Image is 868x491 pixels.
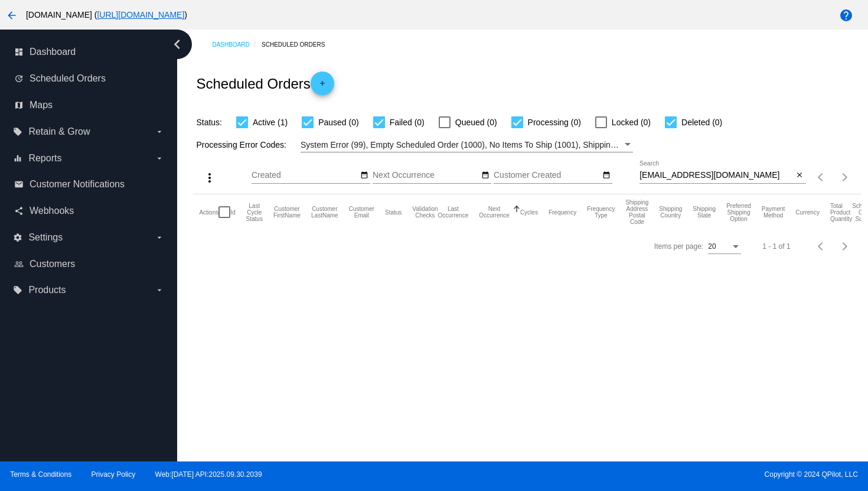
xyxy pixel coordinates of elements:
mat-icon: date_range [602,171,611,180]
h2: Scheduled Orders [196,71,334,95]
span: Queued (0) [455,115,497,129]
i: update [14,74,24,83]
i: equalizer [13,154,22,163]
span: Deleted (0) [681,115,722,129]
span: Reports [28,153,61,164]
button: Change sorting for ShippingPostcode [625,199,648,225]
span: 20 [708,242,716,251]
span: Customer Notifications [30,179,125,190]
button: Clear [794,170,806,182]
button: Change sorting for ShippingCountry [659,206,682,219]
i: local_offer [13,127,22,136]
button: Next page [833,165,857,189]
a: Terms & Conditions [10,470,71,479]
i: chevron_left [168,35,187,54]
span: [DOMAIN_NAME] ( ) [26,10,187,19]
button: Change sorting for CustomerLastName [311,206,338,219]
span: Status: [196,118,222,127]
i: dashboard [14,47,24,57]
i: settings [13,233,22,242]
mat-icon: arrow_back [5,8,19,22]
i: arrow_drop_down [155,233,164,242]
button: Previous page [810,235,833,258]
span: Processing (0) [528,115,581,129]
a: Scheduled Orders [262,35,335,54]
a: email Customer Notifications [14,175,164,194]
button: Change sorting for ShippingState [693,206,716,219]
i: map [14,100,24,110]
button: Change sorting for Frequency [549,209,576,216]
mat-header-cell: Total Product Quantity [830,194,852,230]
button: Change sorting for FrequencyType [587,206,615,219]
i: people_outline [14,259,24,269]
div: Items per page: [654,242,703,251]
a: Privacy Policy [92,470,136,479]
button: Change sorting for NextOccurrenceUtc [479,206,510,219]
button: Change sorting for CustomerFirstName [273,206,301,219]
span: Failed (0) [390,115,425,129]
a: Web:[DATE] API:2025.09.30.2039 [155,470,262,479]
button: Change sorting for PreferredShippingOption [726,203,751,222]
span: Maps [30,100,53,110]
input: Next Occurrence [373,171,479,180]
mat-header-cell: Validation Checks [412,194,438,230]
span: Products [28,285,66,295]
span: Scheduled Orders [30,73,106,84]
div: 1 - 1 of 1 [762,242,790,251]
button: Change sorting for LastProcessingCycleId [246,203,263,222]
button: Change sorting for CurrencyIso [795,209,820,216]
i: arrow_drop_down [155,285,164,295]
a: dashboard Dashboard [14,43,164,61]
span: Paused (0) [318,115,358,129]
mat-icon: add [315,79,329,93]
button: Change sorting for LastOccurrenceUtc [438,206,469,219]
mat-header-cell: Actions [199,194,218,230]
a: update Scheduled Orders [14,69,164,88]
a: map Maps [14,96,164,115]
mat-icon: date_range [360,171,368,180]
input: Created [252,171,358,180]
span: Retain & Grow [28,126,90,137]
button: Change sorting for Status [385,209,402,216]
input: Customer Created [494,171,600,180]
i: arrow_drop_down [155,154,164,163]
i: arrow_drop_down [155,127,164,136]
mat-icon: more_vert [203,171,217,185]
a: people_outline Customers [14,255,164,274]
button: Next page [833,235,857,258]
span: Processing Error Codes: [196,140,286,149]
i: local_offer [13,285,22,295]
i: share [14,206,24,216]
button: Previous page [810,165,833,189]
input: Search [639,171,794,180]
mat-icon: date_range [481,171,490,180]
span: Customers [30,259,75,269]
a: share Webhooks [14,201,164,220]
span: Locked (0) [612,115,651,129]
button: Change sorting for Cycles [520,209,538,216]
mat-icon: close [795,171,804,180]
span: Copyright © 2024 QPilot, LLC [444,470,858,479]
i: email [14,180,24,189]
span: Active (1) [253,115,288,129]
mat-icon: help [839,8,853,22]
button: Change sorting for CustomerEmail [349,206,374,219]
span: Settings [28,232,63,243]
mat-select: Filter by Processing Error Codes [301,138,633,152]
a: Dashboard [212,35,262,54]
span: Dashboard [30,47,76,57]
button: Change sorting for PaymentMethod.Type [762,206,785,219]
mat-select: Items per page: [708,243,741,251]
button: Change sorting for Id [230,209,235,216]
span: Webhooks [30,206,74,216]
a: [URL][DOMAIN_NAME] [97,10,184,19]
